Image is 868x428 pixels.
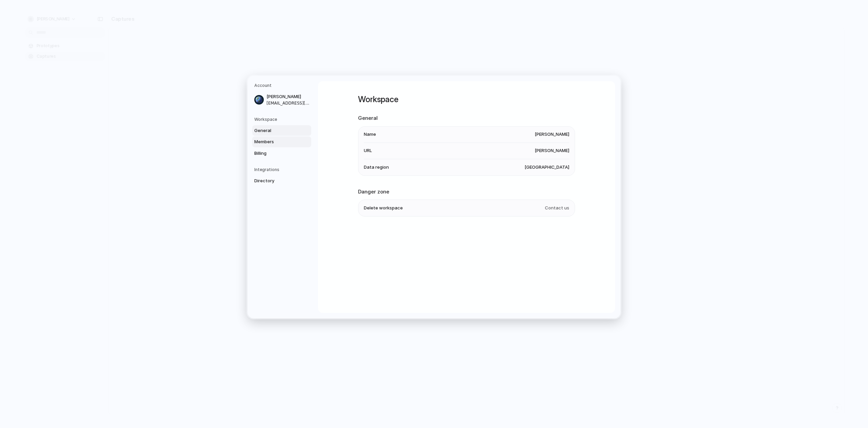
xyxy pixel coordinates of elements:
[254,116,311,122] h5: Workspace
[358,93,575,106] h1: Workspace
[267,93,310,100] span: [PERSON_NAME]
[254,178,298,184] span: Directory
[364,205,403,211] span: Delete workspace
[535,131,569,138] span: [PERSON_NAME]
[545,205,569,211] span: Contact us
[358,188,575,196] h2: Danger zone
[252,175,311,186] a: Directory
[252,148,311,159] a: Billing
[364,147,372,154] span: URL
[254,150,298,156] span: Billing
[364,131,376,138] span: Name
[254,167,311,173] h5: Integrations
[535,147,569,154] span: [PERSON_NAME]
[254,138,298,145] span: Members
[525,164,569,170] span: [GEOGRAPHIC_DATA]
[252,136,311,147] a: Members
[364,164,389,170] span: Data region
[254,82,311,89] h5: Account
[252,91,311,108] a: [PERSON_NAME][EMAIL_ADDRESS][DOMAIN_NAME]
[267,100,310,106] span: [EMAIL_ADDRESS][DOMAIN_NAME]
[252,125,311,136] a: General
[358,114,575,122] h2: General
[254,127,298,134] span: General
